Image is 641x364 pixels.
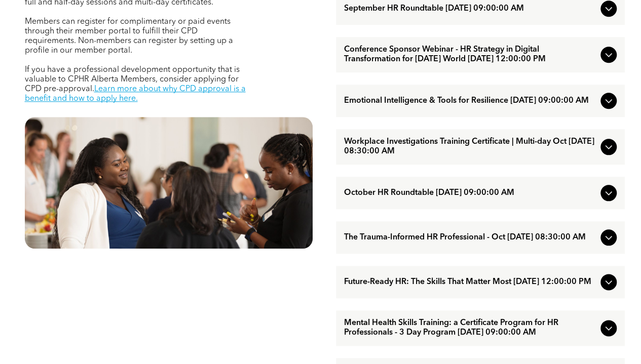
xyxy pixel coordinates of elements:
[344,233,596,242] span: The Trauma-Informed HR Professional - Oct [DATE] 08:30:00 AM
[344,137,596,156] span: Workplace Investigations Training Certificate | Multi-day Oct [DATE] 08:30:00 AM
[25,85,246,103] a: Learn more about why CPD approval is a benefit and how to apply here.
[344,188,596,198] span: October HR Roundtable [DATE] 09:00:00 AM
[344,96,596,106] span: Emotional Intelligence & Tools for Resilience [DATE] 09:00:00 AM
[344,318,596,338] span: Mental Health Skills Training: a Certificate Program for HR Professionals - 3 Day Program [DATE] ...
[25,18,233,55] span: Members can register for complimentary or paid events through their member portal to fulfill thei...
[344,45,596,64] span: Conference Sponsor Webinar - HR Strategy in Digital Transformation for [DATE] World [DATE] 12:00:...
[25,66,240,93] span: If you have a professional development opportunity that is valuable to CPHR Alberta Members, cons...
[344,277,596,287] span: Future-Ready HR: The Skills That Matter Most [DATE] 12:00:00 PM
[344,4,596,14] span: September HR Roundtable [DATE] 09:00:00 AM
